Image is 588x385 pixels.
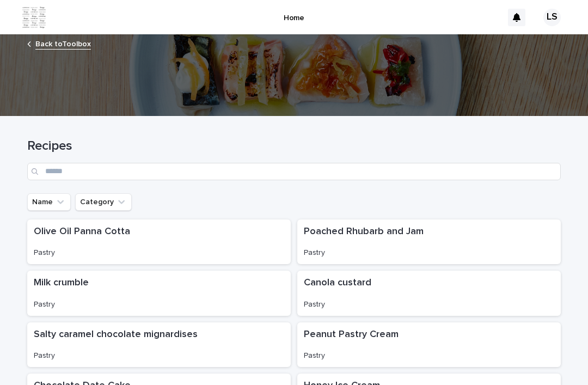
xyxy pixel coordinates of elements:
a: Peanut Pastry CreamPastry [297,322,561,367]
h1: Recipes [27,138,561,154]
a: Back toToolbox [35,37,91,50]
p: Pastry [304,248,554,258]
a: Canola custardPastry [297,271,561,315]
button: Name [27,193,71,211]
p: Olive Oil Panna Cotta [34,226,284,238]
input: Search [27,163,561,180]
button: Category [75,193,132,211]
img: ZpJWbK78RmCi9E4bZOpa [22,7,46,28]
div: LS [543,9,561,26]
p: Pastry [34,351,284,360]
p: Milk crumble [34,277,284,289]
p: Pastry [34,300,284,309]
p: Canola custard [304,277,554,289]
p: Pastry [304,300,554,309]
p: Pastry [304,351,554,360]
a: Milk crumblePastry [27,271,291,315]
p: Pastry [34,248,284,258]
p: Peanut Pastry Cream [304,329,554,341]
a: Salty caramel chocolate mignardisesPastry [27,322,291,367]
p: Salty caramel chocolate mignardises [34,329,284,341]
a: Poached Rhubarb and JamPastry [297,219,561,264]
a: Olive Oil Panna CottaPastry [27,219,291,264]
p: Poached Rhubarb and Jam [304,226,554,238]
